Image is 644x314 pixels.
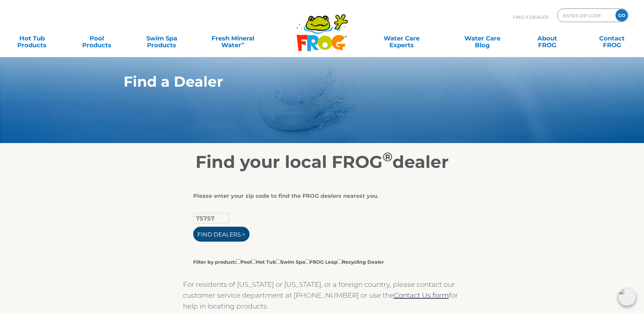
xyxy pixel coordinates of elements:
[113,152,531,172] h2: Find your local FROG dealer
[522,32,572,45] a: AboutFROG
[394,291,449,299] a: Contact Us form
[136,32,187,45] a: Swim SpaProducts
[618,288,636,306] img: openIcon
[72,32,122,45] a: PoolProducts
[236,259,241,264] input: Filter by product:PoolHot TubSwim SpaFROG LeapRecycling Dealer
[193,193,446,199] div: Please enter your zip code to find the FROG dealers nearest you.
[587,32,637,45] a: ContactFROG
[252,259,256,264] input: Filter by product:PoolHot TubSwim SpaFROG LeapRecycling Dealer
[124,73,489,90] h1: Find a Dealer
[383,149,392,164] sup: ®
[563,11,608,20] input: Zip Code Form
[337,259,342,264] input: Filter by product:PoolHot TubSwim SpaFROG LeapRecycling Dealer
[305,259,310,264] input: Filter by product:PoolHot TubSwim SpaFROG LeapRecycling Dealer
[7,32,57,45] a: Hot TubProducts
[457,32,508,45] a: Water CareBlog
[241,40,244,46] sup: ∞
[183,279,461,312] p: For residents of [US_STATE] or [US_STATE], or a foreign country, please contact our customer serv...
[361,32,443,45] a: Water CareExperts
[513,8,548,25] p: Find A Dealer
[615,9,628,21] input: GO
[201,32,264,45] a: Fresh MineralWater∞
[276,259,280,264] input: Filter by product:PoolHot TubSwim SpaFROG LeapRecycling Dealer
[193,227,250,242] input: Find Dealers >
[193,258,384,265] label: Filter by product: Pool Hot Tub Swim Spa FROG Leap Recycling Dealer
